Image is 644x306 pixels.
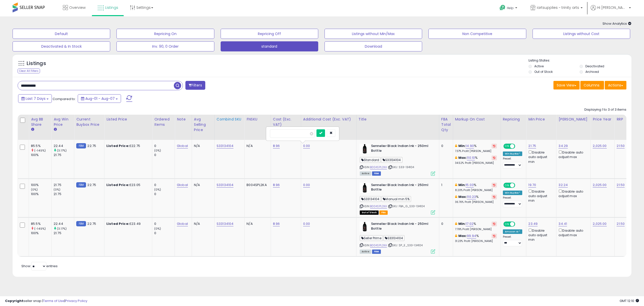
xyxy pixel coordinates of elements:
[154,188,161,192] small: (0%)
[455,161,497,165] p: 34.52% Profit [PERSON_NAME]
[194,183,211,187] div: N/A
[177,221,188,226] a: Global
[26,96,46,101] span: Last 7 Days
[217,182,233,188] a: S33134104
[85,96,115,101] span: Aug-01 - Aug-07
[453,115,501,140] th: The percentage added to the cost of goods (COGS) that forms the calculator for Min & Max prices.
[273,143,280,148] a: 8.96
[358,117,437,122] div: Title
[177,182,188,188] a: Global
[580,81,604,89] button: Columns
[54,231,74,235] div: 21.75
[558,228,587,237] div: Disable auto adjust max
[31,144,51,148] div: 85.5%
[558,182,568,188] a: 32.24
[194,144,211,148] div: N/A
[533,29,630,39] button: Listings without Cost
[247,117,269,122] div: FNSKU
[360,183,370,193] img: 310hUn5icWL._SL40_.jpg
[441,144,449,148] div: 0
[370,243,387,248] a: B004SPL2KA
[34,148,46,152] small: (-14.5%)
[76,182,86,188] small: FBM
[507,6,514,10] span: Help
[273,221,280,226] a: 8.96
[455,117,499,122] div: Markup on Cost
[360,210,379,215] span: All listings that are currently out of stock and unavailable for purchase on Amazon
[605,81,626,89] button: Actions
[455,222,497,231] div: %
[496,1,522,16] a: Help
[116,29,214,39] button: Repricing On
[154,117,173,127] div: Ordered Items
[534,64,544,68] label: Active
[503,196,522,207] div: Preset:
[383,235,405,241] span: S33134104
[303,221,310,226] a: 0.00
[466,143,474,148] a: 14.90
[503,229,522,234] div: Amazon AI *
[69,5,86,10] span: Overview
[106,144,148,148] div: £22.75
[247,144,267,148] div: N/A
[154,222,175,226] div: 0
[31,222,51,226] div: 85.5%
[584,83,599,88] span: Columns
[388,243,423,247] span: | SKU: SP_E_S33-134104
[34,227,46,231] small: (-14.5%)
[584,107,626,112] div: Displaying 1 to 3 of 3 items
[455,149,497,153] p: 7.37% Profit [PERSON_NAME]
[617,221,625,226] a: 21.50
[615,115,637,140] th: CSV column name: cust_attr_5_RRP
[247,183,267,187] div: B004SPL2KA
[360,157,381,163] span: Standard
[458,155,467,160] b: Max:
[371,222,432,232] b: Sennelier Black Indian Ink - 250ml Bottle
[617,182,625,188] a: 21.50
[54,117,72,127] div: Avg Win Price
[154,153,175,157] div: 0
[597,5,627,10] span: Hi [PERSON_NAME]
[528,182,536,188] a: 19.70
[504,183,510,187] span: ON
[116,41,214,51] button: Inv. 90, 0 Order
[106,117,150,122] div: Listed Price
[528,189,552,203] div: Disable auto adjust min
[105,5,118,10] span: Listings
[455,195,497,204] div: %
[106,143,129,148] b: Listed Price:
[381,196,411,202] span: Manual min 5%
[273,182,280,188] a: 8.96
[54,183,74,187] div: 21.75
[54,127,57,132] small: Avg Win Price.
[106,183,148,187] div: £23.05
[217,143,233,148] a: S33134104
[379,210,388,215] span: FBA
[514,144,522,148] span: OFF
[18,69,40,73] div: Clear All Filters
[504,222,510,226] span: ON
[602,21,631,26] span: Show Analytics
[593,143,607,148] a: 2,025.00
[325,41,422,51] button: Download
[221,41,318,51] button: standard
[154,148,161,152] small: (0%)
[214,115,244,140] th: CSV column name: cust_attr_2_Combind SKU
[154,227,161,231] small: (0%)
[76,221,86,226] small: FBM
[13,29,110,39] button: Default
[360,222,370,232] img: 310hUn5icWL._SL40_.jpg
[455,144,497,153] div: %
[185,81,205,90] button: Filters
[372,171,381,176] span: FBM
[467,233,476,238] a: 99.94
[217,221,233,226] a: S33134104
[370,204,387,208] a: B004SPL2KA
[455,183,497,192] div: %
[87,182,96,187] span: 22.75
[217,117,242,122] div: Combind SKU
[455,200,497,204] p: 36.76% Profit [PERSON_NAME]
[194,222,211,226] div: N/A
[371,144,432,154] b: Sennelier Black Indian Ink - 250ml Bottle
[514,222,522,226] span: OFF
